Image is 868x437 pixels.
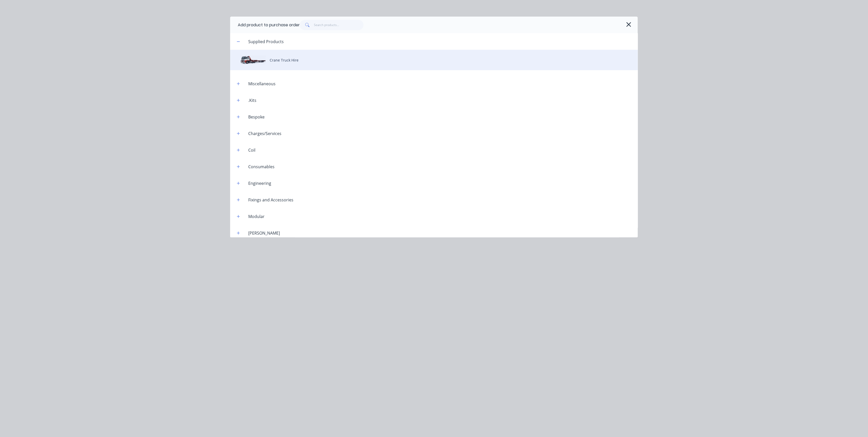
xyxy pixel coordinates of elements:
div: Miscellaneous [244,81,280,87]
div: Add product to purchase order [238,22,300,28]
div: Supplied Products [244,39,288,45]
div: Bespoke [244,114,269,120]
input: Search products... [314,20,364,30]
div: Modular [244,213,269,220]
div: .Kits [244,97,261,103]
div: [PERSON_NAME] [244,230,284,236]
div: Charges/Services [244,130,286,137]
div: Engineering [244,180,275,186]
div: Fixings and Accessories [244,197,297,203]
div: Coil [244,147,259,153]
div: Consumables [244,164,279,170]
